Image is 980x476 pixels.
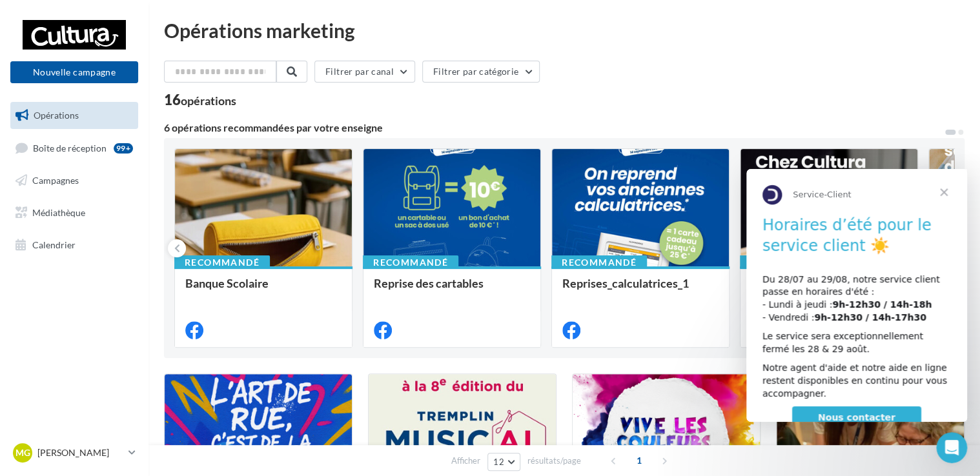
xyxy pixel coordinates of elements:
[562,276,689,290] span: Reprises_calculatrices_1
[34,110,79,121] span: Opérations
[8,167,141,194] a: Campagnes
[936,432,967,463] iframe: Intercom live chat
[185,276,269,290] span: Banque Scolaire
[33,142,107,153] span: Boîte de réception
[374,276,484,290] span: Reprise des cartables
[46,237,175,261] a: Nous contacter
[629,450,649,471] span: 1
[10,61,138,83] button: Nouvelle campagne
[37,446,123,459] p: [PERSON_NAME]
[527,455,581,467] span: résultats/page
[363,255,458,270] div: Recommandé
[8,134,141,162] a: Boîte de réception99+
[72,243,149,253] span: Nous contacter
[181,95,236,106] div: opérations
[32,175,79,186] span: Campagnes
[114,143,133,154] div: 99+
[493,457,504,467] span: 12
[746,169,967,422] iframe: Intercom live chat message
[174,255,270,270] div: Recommandé
[10,441,138,465] a: Mg [PERSON_NAME]
[551,255,647,270] div: Recommandé
[15,446,30,459] span: Mg
[422,61,540,83] button: Filtrer par catégorie
[314,61,415,83] button: Filtrer par canal
[164,123,944,133] div: 6 opérations recommandées par votre enseigne
[32,239,76,250] span: Calendrier
[8,232,141,259] a: Calendrier
[164,21,965,40] div: Opérations marketing
[164,93,236,107] div: 16
[487,453,520,471] button: 12
[740,255,835,270] div: Recommandé
[8,199,141,226] a: Médiathèque
[32,207,85,218] span: Médiathèque
[8,102,141,129] a: Opérations
[451,455,480,467] span: Afficher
